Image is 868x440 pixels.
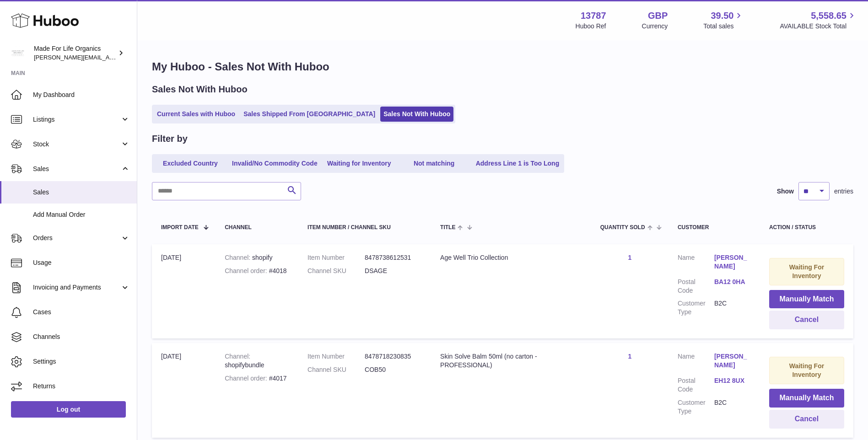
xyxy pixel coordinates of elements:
[152,83,248,96] h2: Sales Not With Huboo
[323,156,396,171] a: Waiting for Inventory
[678,225,751,231] div: Customer
[780,10,857,31] a: 5,558.65 AVAILABLE Stock Total
[225,267,289,275] div: #4018
[33,382,130,391] span: Returns
[769,290,844,309] button: Manually Match
[33,91,130,99] span: My Dashboard
[714,299,751,317] dd: B2C
[33,140,120,149] span: Stock
[789,263,824,279] strong: Waiting For Inventory
[678,299,714,317] dt: Customer Type
[33,283,120,292] span: Invoicing and Payments
[307,253,365,262] dt: Item Number
[307,267,365,275] dt: Channel SKU
[365,267,422,275] dd: DSAGE
[769,311,844,329] button: Cancel
[11,46,25,60] img: geoff.winwood@madeforlifeorganics.com
[307,352,365,361] dt: Item Number
[365,352,422,361] dd: 8478718230835
[365,253,422,262] dd: 8478738612531
[225,254,252,261] strong: Channel
[307,225,422,231] div: Item Number / Channel SKU
[154,107,238,122] a: Current Sales with Huboo
[380,107,453,122] a: Sales Not With Huboo
[576,22,606,31] div: Huboo Ref
[225,225,289,231] div: Channel
[714,253,751,271] a: [PERSON_NAME]
[33,308,130,317] span: Cases
[34,54,232,61] span: [PERSON_NAME][EMAIL_ADDRESS][PERSON_NAME][DOMAIN_NAME]
[703,10,744,31] a: 39.50 Total sales
[714,398,751,416] dd: B2C
[777,187,794,196] label: Show
[711,10,733,22] span: 39.50
[307,365,365,374] dt: Channel SKU
[678,352,714,372] dt: Name
[152,133,188,145] h2: Filter by
[678,253,714,273] dt: Name
[34,44,116,62] div: Made For Life Organics
[11,401,126,418] a: Log out
[33,357,130,366] span: Settings
[154,156,227,171] a: Excluded Country
[714,352,751,370] a: [PERSON_NAME]
[678,376,714,394] dt: Postal Code
[33,188,130,197] span: Sales
[769,389,844,408] button: Manually Match
[225,253,289,262] div: shopify
[225,352,289,370] div: shopifybundle
[33,234,120,242] span: Orders
[33,333,130,341] span: Channels
[225,267,269,274] strong: Channel order
[33,165,120,173] span: Sales
[703,22,744,31] span: Total sales
[365,365,422,374] dd: COB50
[33,258,130,267] span: Usage
[473,156,563,171] a: Address Line 1 is Too Long
[789,362,824,378] strong: Waiting For Inventory
[240,107,378,122] a: Sales Shipped From [GEOGRAPHIC_DATA]
[769,225,844,231] div: Action / Status
[440,253,582,262] div: Age Well Trio Collection
[152,343,216,437] td: [DATE]
[225,375,269,382] strong: Channel order
[581,10,606,22] strong: 13787
[440,225,455,231] span: Title
[714,278,751,286] a: BA12 0HA
[600,225,645,231] span: Quantity Sold
[769,410,844,429] button: Cancel
[678,278,714,295] dt: Postal Code
[811,10,846,22] span: 5,558.65
[834,187,853,196] span: entries
[642,22,668,31] div: Currency
[152,59,853,74] h1: My Huboo - Sales Not With Huboo
[648,10,668,22] strong: GBP
[225,353,250,360] strong: Channel
[161,225,199,231] span: Import date
[229,156,321,171] a: Invalid/No Commodity Code
[780,22,857,31] span: AVAILABLE Stock Total
[398,156,471,171] a: Not matching
[678,398,714,416] dt: Customer Type
[152,244,216,338] td: [DATE]
[714,376,751,385] a: EH12 8UX
[440,352,582,370] div: Skin Solve Balm 50ml (no carton - PROFESSIONAL)
[33,210,130,219] span: Add Manual Order
[225,374,289,383] div: #4017
[628,353,631,360] a: 1
[33,115,120,124] span: Listings
[628,254,631,261] a: 1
